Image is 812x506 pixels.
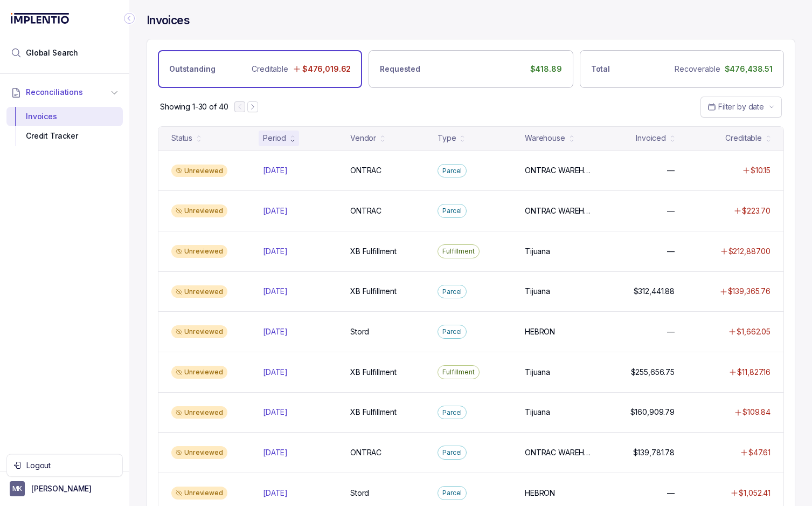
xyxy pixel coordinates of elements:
[725,64,773,74] p: $476,438.51
[525,367,550,378] p: Tijuana
[263,326,288,337] p: [DATE]
[442,488,462,498] p: Parcel
[263,206,288,216] p: [DATE]
[350,206,381,216] p: ONTRAC
[739,488,771,498] p: $1,052.41
[525,326,555,337] p: HEBRON
[742,407,771,418] p: $109.84
[630,407,675,418] p: $160,909.79
[442,447,462,458] p: Parcel
[263,367,288,378] p: [DATE]
[742,206,771,216] p: $223.70
[636,133,666,143] div: Invoiced
[718,102,764,111] span: Filter by date
[634,286,675,297] p: $312,441.88
[350,488,369,498] p: Stord
[591,64,610,74] p: Total
[263,447,288,458] p: [DATE]
[442,166,462,176] p: Parcel
[667,206,675,216] p: —
[442,286,462,297] p: Parcel
[247,101,258,112] button: Next Page
[442,407,462,418] p: Parcel
[442,367,475,378] p: Fulfillment
[263,407,288,418] p: [DATE]
[171,366,227,379] div: Unreviewed
[725,133,762,143] div: Creditable
[667,165,675,176] p: —
[6,105,123,148] div: Reconciliations
[350,326,369,337] p: Stord
[700,97,782,117] button: Date Range Picker
[263,286,288,297] p: [DATE]
[263,488,288,498] p: [DATE]
[350,367,397,378] p: XB Fulfillment
[26,460,116,471] p: Logout
[525,246,550,257] p: Tijuana
[438,133,456,143] div: Type
[171,133,192,143] div: Status
[737,326,771,337] p: $1,662.05
[302,64,351,74] p: $476,019.62
[751,165,771,176] p: $10.15
[252,64,288,74] p: Creditable
[171,285,227,298] div: Unreviewed
[728,286,771,297] p: $139,365.76
[350,246,397,257] p: XB Fulfillment
[442,246,475,257] p: Fulfillment
[147,13,190,28] h4: Invoices
[675,64,720,74] p: Recoverable
[26,87,83,98] span: Reconciliations
[171,204,227,217] div: Unreviewed
[10,481,25,496] span: User initials
[525,407,550,418] p: Tijuana
[160,101,228,112] div: Remaining page entries
[350,407,397,418] p: XB Fulfillment
[6,80,123,104] button: Reconciliations
[631,367,675,378] p: $255,656.75
[530,64,562,74] p: $418.89
[160,101,228,112] p: Showing 1-30 of 40
[707,101,764,112] search: Date Range Picker
[525,488,555,498] p: HEBRON
[171,406,227,419] div: Unreviewed
[10,481,120,496] button: User initials[PERSON_NAME]
[171,325,227,338] div: Unreviewed
[169,64,215,74] p: Outstanding
[737,367,771,378] p: $11,827.16
[26,47,78,58] span: Global Search
[525,286,550,297] p: Tijuana
[525,447,593,458] p: ONTRAC WAREHOUSE
[263,165,288,176] p: [DATE]
[350,286,397,297] p: XB Fulfillment
[728,246,771,257] p: $212,887.00
[350,165,381,176] p: ONTRAC
[171,165,227,177] div: Unreviewed
[15,126,114,146] div: Credit Tracker
[263,133,286,143] div: Period
[442,206,462,216] p: Parcel
[350,133,376,143] div: Vendor
[380,64,420,74] p: Requested
[171,446,227,459] div: Unreviewed
[667,246,675,257] p: —
[15,107,114,126] div: Invoices
[748,447,771,458] p: $47.61
[171,487,227,500] div: Unreviewed
[171,245,227,258] div: Unreviewed
[633,447,675,458] p: $139,781.78
[442,326,462,337] p: Parcel
[31,483,92,494] p: [PERSON_NAME]
[350,447,381,458] p: ONTRAC
[263,246,288,257] p: [DATE]
[123,12,136,25] div: Collapse Icon
[525,133,565,143] div: Warehouse
[667,488,675,498] p: —
[667,326,675,337] p: —
[525,206,593,216] p: ONTRAC WAREHOUSE
[525,165,593,176] p: ONTRAC WAREHOUSE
